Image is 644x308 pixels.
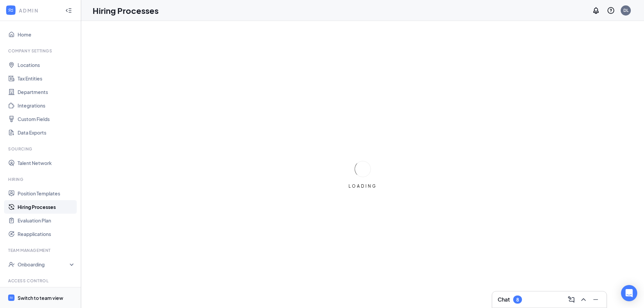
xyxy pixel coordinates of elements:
[592,6,600,15] svg: Notifications
[65,7,72,14] svg: Collapse
[566,294,577,305] button: ComposeMessage
[18,126,75,139] a: Data Exports
[18,294,63,301] div: Switch to team view
[18,200,75,214] a: Hiring Processes
[9,295,14,300] svg: WorkstreamLogo
[18,187,75,200] a: Position Templates
[19,7,59,14] div: ADMIN
[498,296,510,303] h3: Chat
[7,7,14,14] svg: WorkstreamLogo
[93,5,159,16] h1: Hiring Processes
[8,261,15,268] svg: UserCheck
[623,7,628,13] div: DL
[18,99,75,112] a: Integrations
[18,214,75,227] a: Evaluation Plan
[18,72,75,85] a: Tax Entities
[579,295,588,304] svg: ChevronUp
[590,294,601,305] button: Minimize
[8,48,74,54] div: Company Settings
[18,58,75,72] a: Locations
[592,295,600,304] svg: Minimize
[8,278,74,284] div: Access control
[18,156,75,170] a: Talent Network
[18,28,75,41] a: Home
[516,297,519,303] div: 8
[8,146,74,152] div: Sourcing
[8,247,74,253] div: Team Management
[346,183,380,189] div: LOADING
[18,261,70,268] div: Onboarding
[607,6,615,15] svg: QuestionInfo
[8,176,74,182] div: Hiring
[621,285,637,301] div: Open Intercom Messenger
[18,112,75,126] a: Custom Fields
[567,295,575,304] svg: ComposeMessage
[578,294,589,305] button: ChevronUp
[18,227,75,241] a: Reapplications
[18,85,75,99] a: Departments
